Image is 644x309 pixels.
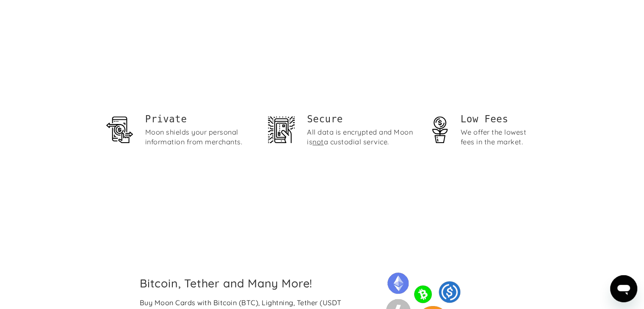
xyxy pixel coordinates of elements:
div: Moon shields your personal information from merchants. [145,127,254,147]
h1: Low Fees [461,113,538,126]
img: Security [268,116,295,143]
img: Money stewardship [426,116,453,143]
img: Privacy [106,116,133,143]
div: We offer the lowest fees in the market. [461,127,538,147]
div: All data is encrypted and Moon is a custodial service. [307,127,416,147]
h2: Secure [307,113,416,126]
span: not [312,138,323,146]
h1: Private [145,113,254,126]
h2: Bitcoin, Tether and Many More! [140,276,347,290]
iframe: Botão para abrir a janela de mensagens [610,275,637,302]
